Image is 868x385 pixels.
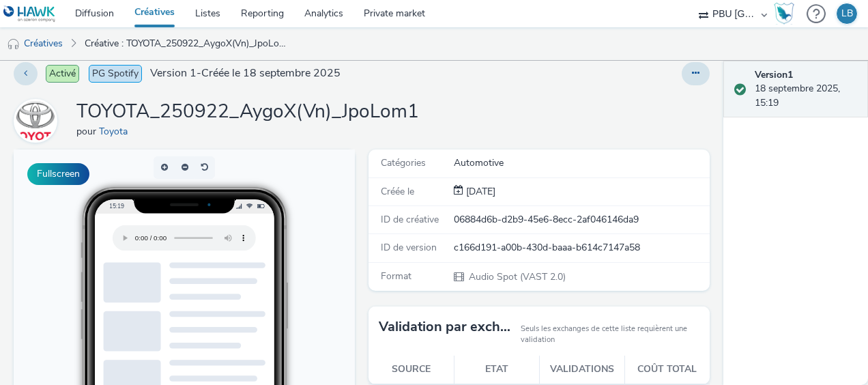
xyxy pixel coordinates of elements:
div: Création 18 septembre 2025, 15:19 [463,185,495,199]
li: QR Code [227,315,324,332]
div: 06884d6b-d2b9-45e6-8ecc-2af046146da9 [454,213,708,227]
a: Toyota [14,114,63,127]
div: LB [841,3,853,24]
span: QR Code [246,319,278,328]
img: Toyota [16,101,55,141]
span: Smartphone [246,287,290,295]
span: ID de version [381,241,437,254]
a: Toyota [99,125,133,138]
li: Smartphone [227,283,324,299]
span: Activé [46,65,79,83]
span: Audio Spot (VAST 2.0) [467,270,566,283]
span: Version 1 - Créée le 18 septembre 2025 [150,66,341,81]
a: Créative : TOYOTA_250922_AygoX(Vn)_JpoLom1 [78,27,295,60]
span: [DATE] [463,185,495,198]
img: audio [7,38,20,51]
span: 15:19 [96,53,111,60]
strong: Version 1 [755,68,793,81]
button: Fullscreen [27,163,89,185]
img: Hawk Academy [774,3,794,25]
span: ID de créative [381,213,439,226]
small: Seuls les exchanges de cette liste requièrent une validation [521,324,699,346]
span: Desktop [246,303,276,311]
span: pour [76,125,99,138]
div: 18 septembre 2025, 15:19 [755,68,857,110]
li: Desktop [227,299,324,315]
span: Format [381,270,411,283]
th: Source [368,356,454,384]
span: Créée le [381,185,414,198]
h3: Validation par exchange [379,317,514,337]
th: Coût total [624,356,710,384]
span: PG Spotify [89,65,142,83]
a: Hawk Academy [774,3,800,25]
span: Catégories [381,156,426,169]
th: Validations [539,356,624,384]
img: undefined Logo [3,5,56,23]
th: Etat [454,356,539,384]
h1: TOYOTA_250922_AygoX(Vn)_JpoLom1 [76,99,419,125]
div: c166d191-a00b-430d-baaa-b614c7147a58 [454,241,708,255]
div: Automotive [454,156,708,170]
